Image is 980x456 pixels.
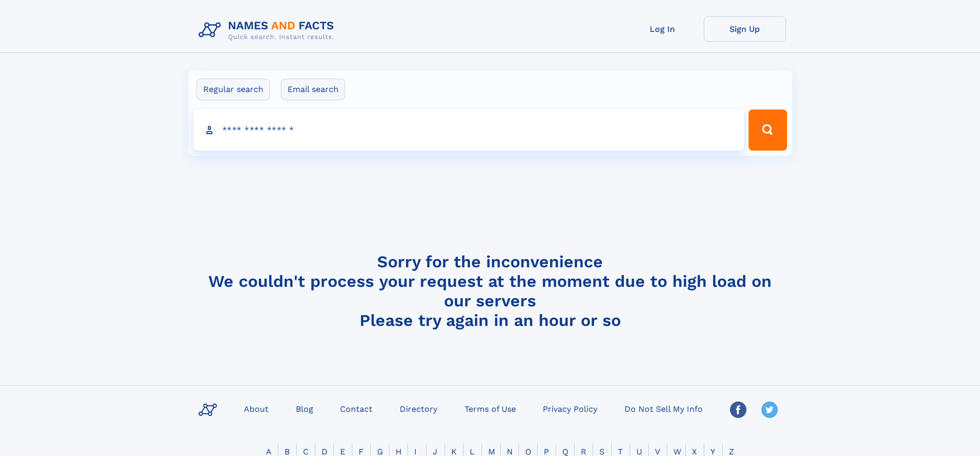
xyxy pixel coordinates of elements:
label: Regular search [197,79,270,100]
a: Blog [292,401,317,416]
a: Terms of Use [460,401,520,416]
img: Twitter [761,402,778,418]
a: Sign Up [704,16,786,42]
a: Do Not Sell My Info [620,401,707,416]
input: search input [193,110,744,151]
h4: Sorry for the inconvenience We couldn't process your request at the moment due to high load on ou... [194,252,786,330]
label: Email search [281,79,345,100]
a: About [240,401,273,416]
a: Contact [336,401,377,416]
a: Privacy Policy [539,401,601,416]
a: Log In [621,16,704,42]
a: Directory [396,401,441,416]
button: Search Button [749,110,787,151]
img: Facebook [730,402,746,418]
img: Logo Names and Facts [194,16,343,44]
